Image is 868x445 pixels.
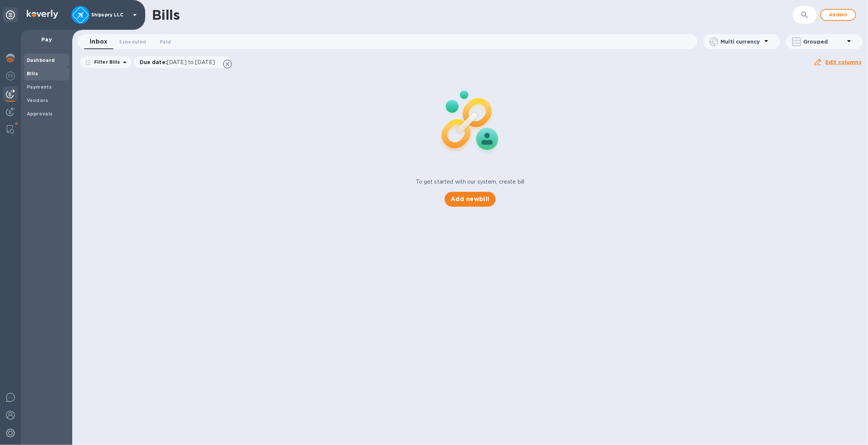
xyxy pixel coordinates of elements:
u: Edit columns [825,59,861,65]
button: Add newbill [445,192,496,207]
span: Add bill [827,10,849,19]
p: Multi currency [721,38,762,45]
img: Logo [27,10,58,19]
span: [DATE] to [DATE] [167,59,215,65]
div: Due date:[DATE] to [DATE] [134,56,231,68]
img: Foreign exchange [6,71,15,80]
p: Pay [27,36,66,43]
b: Payments [27,84,52,90]
p: Due date : [140,58,219,66]
b: Approvals [27,111,53,117]
span: Add new bill [451,195,490,204]
b: Vendors [27,98,48,103]
span: Paid [160,38,171,46]
p: To get started with our system, create bill [416,178,525,186]
div: Unpin categories [3,7,18,22]
p: Filter Bills [91,59,120,65]
span: Inbox [90,36,107,47]
p: Shipspry LLC [91,12,128,18]
span: Scheduled [119,38,146,46]
b: Dashboard [27,57,55,63]
p: Grouped [803,38,845,45]
button: Addbill [820,9,856,21]
h1: Bills [152,7,179,23]
b: Bills [27,71,38,76]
